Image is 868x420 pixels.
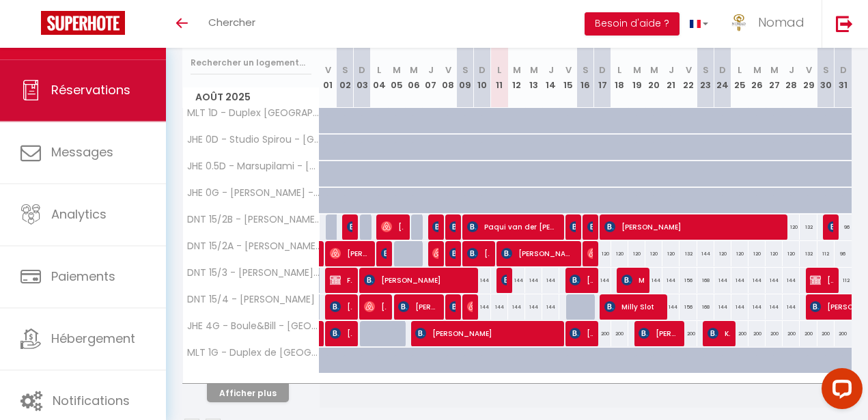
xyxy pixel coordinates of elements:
div: 112 [835,268,852,293]
th: 04 [371,47,388,108]
th: 07 [422,47,439,108]
th: 10 [474,47,491,108]
span: [PERSON_NAME] [501,240,575,266]
abbr: L [738,64,742,76]
span: MLT 1G - Duplex de [GEOGRAPHIC_DATA] [185,348,322,358]
div: 200 [731,321,748,346]
th: 14 [542,47,559,108]
abbr: M [753,64,761,76]
th: 26 [748,47,766,108]
span: [PERSON_NAME] [330,320,352,346]
th: 24 [714,47,731,108]
div: 144 [714,294,731,320]
span: [PERSON_NAME] [467,294,473,320]
div: 168 [697,268,714,293]
span: Chercher [208,15,255,29]
div: 200 [800,321,817,346]
span: JHE 4G - Boule&Bill - [GEOGRAPHIC_DATA] [185,321,322,331]
span: Messages [51,144,113,161]
th: 20 [645,47,662,108]
div: 200 [594,321,611,346]
span: [PERSON_NAME] [330,240,369,266]
div: 200 [680,321,697,346]
span: Août 2025 [183,87,319,107]
div: 200 [817,321,835,346]
span: Réservations [51,81,130,98]
th: 13 [525,47,542,108]
abbr: M [650,64,658,76]
abbr: J [428,64,434,76]
div: 120 [766,241,783,266]
abbr: D [359,64,365,76]
abbr: D [840,64,847,76]
abbr: M [393,64,401,76]
th: 09 [457,47,474,108]
div: 120 [594,241,611,266]
span: [PERSON_NAME] [639,320,678,346]
div: 120 [645,241,662,266]
span: [PERSON_NAME] [415,320,557,346]
img: logout [836,15,853,32]
span: [PERSON_NAME] [381,240,387,266]
span: [PERSON_NAME] [398,294,438,320]
div: 144 [783,268,800,293]
th: 11 [491,47,508,108]
abbr: V [445,64,451,76]
div: 144 [542,268,559,293]
th: 31 [835,47,852,108]
abbr: L [617,64,621,76]
div: 144 [766,294,783,320]
span: [PERSON_NAME] [330,294,352,320]
div: 144 [474,294,491,320]
span: DNT 15/4 - [PERSON_NAME] [185,294,315,305]
div: 144 [766,268,783,293]
iframe: LiveChat chat widget [811,363,868,420]
abbr: S [703,64,709,76]
span: Koen [PERSON_NAME] [708,320,730,346]
button: Afficher plus [207,384,289,402]
div: 144 [474,268,491,293]
span: DNT 15/2A - [PERSON_NAME][GEOGRAPHIC_DATA] [185,241,322,251]
abbr: J [548,64,554,76]
div: 144 [748,268,766,293]
div: 200 [766,321,783,346]
span: [PERSON_NAME] [570,267,592,293]
span: Notifications [53,393,130,410]
div: 200 [835,321,852,346]
div: 144 [662,268,680,293]
div: 168 [697,294,714,320]
abbr: S [823,64,829,76]
span: Analytics [51,206,107,223]
img: ... [729,12,749,33]
abbr: S [462,64,468,76]
th: 18 [611,47,628,108]
abbr: V [565,64,572,76]
div: 144 [697,241,714,266]
div: 112 [817,241,835,266]
abbr: S [583,64,589,76]
abbr: S [342,64,348,76]
th: 12 [508,47,525,108]
th: 03 [354,47,371,108]
div: 144 [662,294,680,320]
div: 200 [783,321,800,346]
div: 144 [748,294,766,320]
div: 144 [525,268,542,293]
span: JHE 0G - [PERSON_NAME] - [GEOGRAPHIC_DATA] [185,188,322,198]
div: 120 [748,241,766,266]
abbr: M [410,64,418,76]
span: [PERSON_NAME] [570,320,592,346]
span: DNT 15/3 - [PERSON_NAME] - [GEOGRAPHIC_DATA] [185,268,322,278]
th: 05 [388,47,405,108]
div: 132 [800,241,817,266]
span: [PERSON_NAME] [810,267,832,293]
abbr: D [719,64,726,76]
th: 21 [662,47,680,108]
div: 120 [662,241,680,266]
div: 144 [525,294,542,320]
abbr: V [325,64,331,76]
div: 156 [680,294,697,320]
span: Hébergement [51,331,135,348]
div: 144 [731,294,748,320]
